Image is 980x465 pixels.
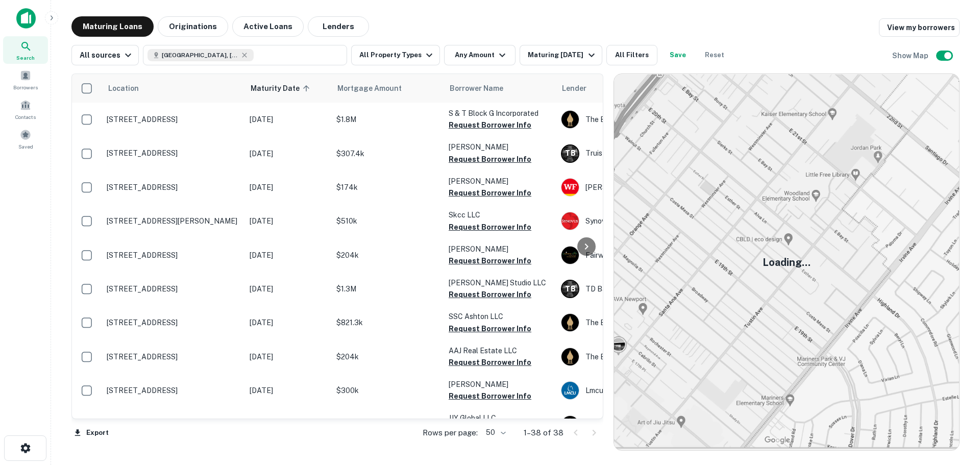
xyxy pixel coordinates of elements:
[561,144,714,163] div: Truist Bank
[13,83,38,91] span: Borrowers
[524,427,563,439] p: 1–38 of 38
[565,148,575,159] p: T B
[232,16,304,37] button: Active Loans
[565,284,575,295] p: T B
[107,149,239,158] p: [STREET_ADDRESS]
[107,352,239,361] p: [STREET_ADDRESS]
[449,221,531,233] button: Request Borrower Info
[158,16,228,37] button: Originations
[107,386,239,395] p: [STREET_ADDRESS]
[561,212,579,230] img: picture
[449,379,551,390] p: [PERSON_NAME]
[561,246,714,264] div: Fairway Funding Group
[520,45,602,65] button: Maturing [DATE]
[3,125,48,153] a: Saved
[449,345,551,356] p: AAJ Real Estate LLC
[561,382,579,399] img: picture
[661,45,694,65] button: Save your search to get updates of matches that match your search criteria.
[3,66,48,93] a: Borrowers
[250,114,326,125] p: [DATE]
[336,385,438,396] p: $300k
[336,351,438,362] p: $204k
[561,313,714,332] div: The Bank Of Tampa
[614,74,959,450] img: map-placeholder.webp
[250,250,326,261] p: [DATE]
[250,317,326,328] p: [DATE]
[449,412,551,424] p: JJY Global LLC
[929,383,980,432] iframe: Chat Widget
[107,115,239,124] p: [STREET_ADDRESS]
[561,416,579,433] img: picture
[449,187,531,199] button: Request Borrower Info
[528,49,597,61] div: Maturing [DATE]
[108,82,139,94] span: Location
[449,108,551,119] p: S & T Block G Incorporated
[250,385,326,396] p: [DATE]
[107,318,239,327] p: [STREET_ADDRESS]
[449,277,551,288] p: [PERSON_NAME] Studio LLC
[336,317,438,328] p: $821.3k
[561,280,714,298] div: TD Bank, National Association
[561,178,714,197] div: [PERSON_NAME] Fargo
[449,141,551,153] p: [PERSON_NAME]
[444,45,516,65] button: Any Amount
[561,348,714,366] div: The Bank Of Tampa
[562,82,586,94] span: Lender
[606,45,657,65] button: All Filters
[556,74,719,103] th: Lender
[561,348,579,365] img: picture
[892,50,930,61] h6: Show Map
[16,54,35,62] span: Search
[250,283,326,295] p: [DATE]
[336,250,438,261] p: $204k
[561,247,579,264] img: picture
[444,74,556,103] th: Borrower Name
[251,82,313,94] span: Maturity Date
[561,212,714,230] div: Synovus
[331,74,444,103] th: Mortgage Amount
[107,216,239,226] p: [STREET_ADDRESS][PERSON_NAME]
[162,51,238,60] span: [GEOGRAPHIC_DATA], [GEOGRAPHIC_DATA], [GEOGRAPHIC_DATA]
[107,251,239,260] p: [STREET_ADDRESS]
[336,114,438,125] p: $1.8M
[3,36,48,64] a: Search
[337,82,415,94] span: Mortgage Amount
[71,16,154,37] button: Maturing Loans
[336,182,438,193] p: $174k
[449,356,531,369] button: Request Borrower Info
[250,215,326,227] p: [DATE]
[336,215,438,227] p: $510k
[561,415,714,434] div: The Bank Of Tampa
[449,176,551,187] p: [PERSON_NAME]
[244,74,331,103] th: Maturity Date
[561,314,579,331] img: picture
[449,288,531,301] button: Request Borrower Info
[102,74,244,103] th: Location
[336,283,438,295] p: $1.3M
[3,95,48,123] a: Contacts
[18,142,33,151] span: Saved
[763,255,811,270] h5: Loading...
[351,45,440,65] button: All Property Types
[449,119,531,131] button: Request Borrower Info
[423,427,478,439] p: Rows per page:
[71,425,111,440] button: Export
[449,390,531,402] button: Request Borrower Info
[482,425,507,440] div: 50
[250,148,326,159] p: [DATE]
[107,284,239,293] p: [STREET_ADDRESS]
[250,351,326,362] p: [DATE]
[698,45,731,65] button: Reset
[449,209,551,221] p: Skcc LLC
[308,16,369,37] button: Lenders
[449,323,531,335] button: Request Borrower Info
[879,18,960,37] a: View my borrowers
[336,148,438,159] p: $307.4k
[143,45,347,65] button: [GEOGRAPHIC_DATA], [GEOGRAPHIC_DATA], [GEOGRAPHIC_DATA]
[80,49,134,61] div: All sources
[561,110,714,129] div: The Bank Of Tampa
